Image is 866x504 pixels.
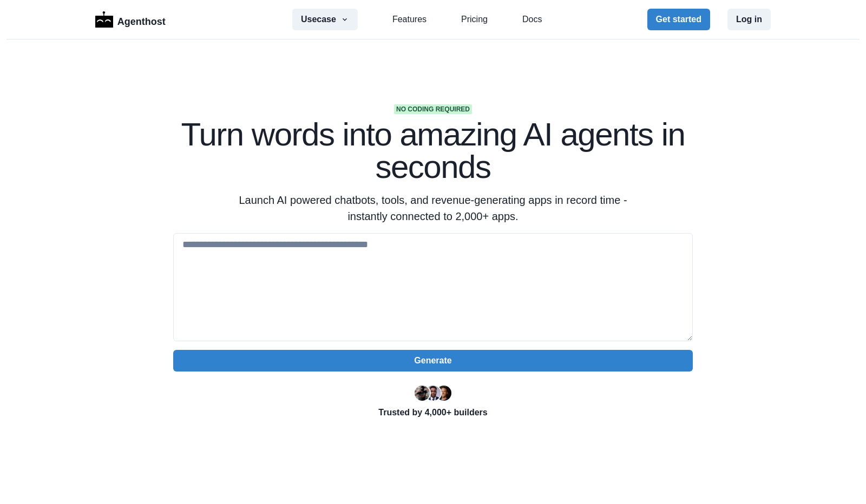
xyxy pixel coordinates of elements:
button: Generate [173,350,693,372]
a: Features [392,13,427,26]
a: Docs [522,13,542,26]
button: Get started [647,9,710,30]
p: Trusted by 4,000+ builders [173,406,693,419]
a: Pricing [461,13,488,26]
p: Agenthost [117,10,166,29]
img: Segun Adebayo [425,386,441,401]
button: Log in [727,9,771,30]
img: Kent Dodds [436,386,451,401]
img: Logo [95,11,113,28]
img: Ryan Florence [415,386,430,401]
a: LogoAgenthost [95,10,166,29]
h1: Turn words into amazing AI agents in seconds [173,118,693,183]
button: Usecase [292,9,358,30]
p: Launch AI powered chatbots, tools, and revenue-generating apps in record time - instantly connect... [225,192,641,224]
span: No coding required [394,104,472,114]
